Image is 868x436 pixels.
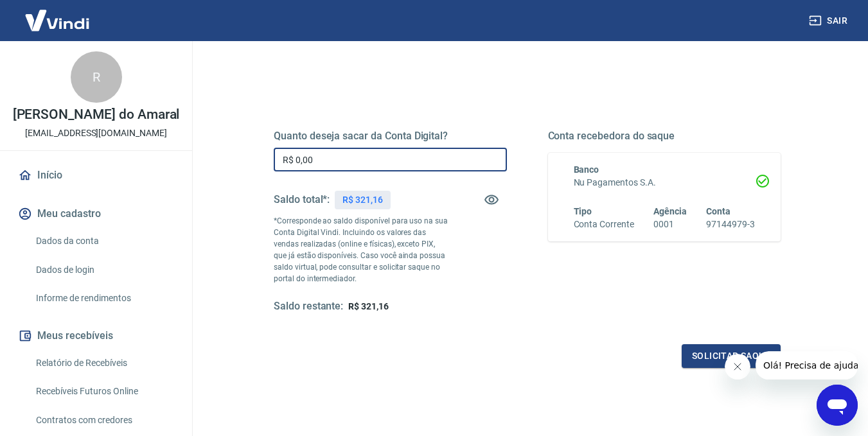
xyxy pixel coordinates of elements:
p: *Corresponde ao saldo disponível para uso na sua Conta Digital Vindi. Incluindo os valores das ve... [274,215,448,284]
a: Relatório de Recebíveis [31,350,177,376]
a: Dados de login [31,257,177,283]
iframe: Fechar mensagem [725,354,750,379]
button: Meu cadastro [15,200,177,228]
h5: Conta recebedora do saque [548,130,781,143]
span: Agência [653,206,687,216]
p: [EMAIL_ADDRESS][DOMAIN_NAME] [25,126,167,140]
a: Informe de rendimentos [31,285,177,311]
p: [PERSON_NAME] do Amaral [13,108,180,121]
h5: Quanto deseja sacar da Conta Digital? [274,130,507,143]
a: Dados da conta [31,228,177,254]
button: Solicitar saque [682,344,781,368]
h5: Saldo total*: [274,193,330,206]
iframe: Botão para abrir a janela de mensagens [817,385,858,426]
a: Início [15,161,177,189]
a: Contratos com credores [31,407,177,433]
img: Vindi [15,1,99,40]
div: R [71,51,122,103]
span: Tipo [574,206,592,216]
p: R$ 321,16 [342,193,383,207]
span: Banco [574,164,599,175]
span: R$ 321,16 [348,301,389,311]
button: Meus recebíveis [15,322,177,350]
h5: Saldo restante: [274,300,343,313]
h6: Nu Pagamentos S.A. [574,176,756,189]
iframe: Mensagem da empresa [756,351,858,379]
span: Olá! Precisa de ajuda? [8,9,108,19]
h6: 0001 [653,218,687,231]
a: Recebíveis Futuros Online [31,378,177,405]
h6: 97144979-3 [706,218,755,231]
h6: Conta Corrente [574,218,634,231]
span: Conta [706,206,731,216]
button: Sair [806,9,853,33]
